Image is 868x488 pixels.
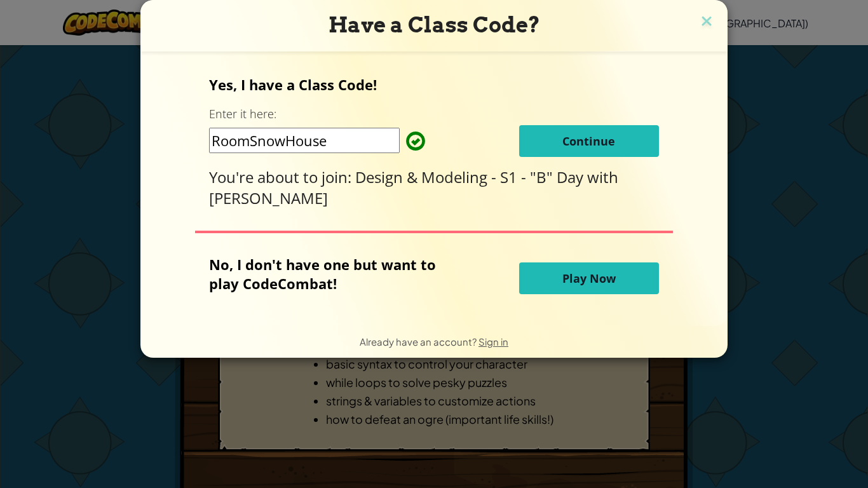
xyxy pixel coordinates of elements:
[519,125,659,157] button: Continue
[562,133,615,149] span: Continue
[360,335,478,348] span: Already have an account?
[698,13,715,32] img: close icon
[209,75,658,94] p: Yes, I have a Class Code!
[562,271,616,286] span: Play Now
[209,187,328,208] span: [PERSON_NAME]
[329,12,540,37] span: Have a Class Code?
[209,106,276,122] label: Enter it here:
[209,255,455,293] p: No, I don't have one but want to play CodeCombat!
[209,166,355,187] span: You're about to join:
[587,166,618,187] span: with
[519,262,659,294] button: Play Now
[478,335,508,348] a: Sign in
[355,166,587,187] span: Design & Modeling - S1 - "B" Day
